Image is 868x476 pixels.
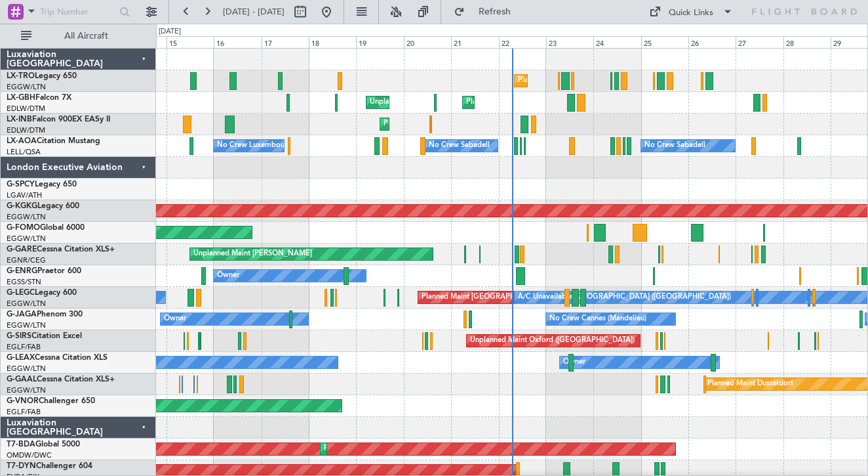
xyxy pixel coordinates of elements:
span: G-SPCY [7,181,35,188]
a: G-JAGAPhenom 300 [7,311,83,318]
div: No Crew Luxembourg (Findel) [217,136,318,156]
a: EGGW/LTN [7,364,46,374]
span: All Aircraft [34,32,138,41]
button: Quick Links [642,1,740,22]
span: LX-AOA [7,137,37,145]
a: G-GARECessna Citation XLS+ [7,246,115,253]
a: EGLF/FAB [7,407,41,417]
a: EGGW/LTN [7,299,46,309]
div: [DATE] [159,26,181,37]
div: Unplanned Maint [PERSON_NAME] [193,244,312,264]
a: LX-INBFalcon 900EX EASy II [7,116,110,123]
div: 26 [688,36,736,48]
div: Planned Maint [GEOGRAPHIC_DATA] ([GEOGRAPHIC_DATA]) [518,71,724,91]
a: EGLF/FAB [7,342,41,352]
span: LX-TRO [7,72,35,80]
div: 23 [546,36,593,48]
a: OMDW/DWC [7,450,52,460]
span: G-LEGC [7,289,35,297]
button: All Aircraft [14,26,142,47]
div: 15 [167,36,214,48]
div: Planned Maint [GEOGRAPHIC_DATA] ([GEOGRAPHIC_DATA]) [422,288,628,307]
a: EGGW/LTN [7,320,46,330]
div: 16 [214,36,261,48]
div: Owner [563,353,585,372]
div: No Crew Cannes (Mandelieu) [549,309,646,329]
a: EGGW/LTN [7,82,46,92]
span: LX-INB [7,116,32,123]
span: G-GAAL [7,376,37,383]
div: Planned Maint Dubai (Al Maktoum Intl) [324,439,453,459]
a: G-SIRSCitation Excel [7,332,82,340]
div: 22 [499,36,546,48]
div: 17 [262,36,309,48]
span: G-KGKG [7,202,37,210]
a: G-FOMOGlobal 6000 [7,224,85,232]
input: Trip Number [40,2,115,22]
div: Planned Maint Nice ([GEOGRAPHIC_DATA]) [466,93,612,112]
div: 20 [404,36,451,48]
a: T7-DYNChallenger 604 [7,462,92,470]
span: G-JAGA [7,311,37,318]
a: G-LEGCLegacy 600 [7,289,77,297]
span: LX-GBH [7,94,35,102]
a: LGAV/ATH [7,190,42,200]
a: EDLW/DTM [7,104,45,114]
a: EDLW/DTM [7,125,45,135]
div: Owner [217,266,239,286]
div: 18 [309,36,356,48]
span: [DATE] - [DATE] [223,6,285,18]
div: No Crew Sabadell [429,136,490,156]
div: Planned Maint Geneva (Cointrin) [384,114,492,134]
a: G-KGKGLegacy 600 [7,202,79,210]
div: 24 [593,36,641,48]
span: T7-BDA [7,441,35,448]
a: G-LEAXCessna Citation XLS [7,354,108,362]
div: 28 [783,36,831,48]
a: LX-AOACitation Mustang [7,137,100,145]
a: G-GAALCessna Citation XLS+ [7,376,115,383]
a: G-SPCYLegacy 650 [7,181,77,188]
a: G-VNORChallenger 650 [7,397,95,405]
div: 27 [736,36,783,48]
a: LELL/QSA [7,147,41,157]
button: Refresh [448,1,526,22]
div: No Crew Sabadell [644,136,705,156]
a: LX-GBHFalcon 7X [7,94,71,102]
span: G-VNOR [7,397,39,405]
div: Unplanned Maint [GEOGRAPHIC_DATA] ([GEOGRAPHIC_DATA]) [370,93,585,112]
div: Owner [164,309,186,329]
div: 25 [641,36,688,48]
span: G-SIRS [7,332,31,340]
div: A/C Unavailable [GEOGRAPHIC_DATA] ([GEOGRAPHIC_DATA]) [518,288,731,307]
a: EGGW/LTN [7,234,46,244]
a: EGNR/CEG [7,255,46,265]
span: Refresh [467,7,523,16]
a: EGSS/STN [7,277,41,287]
a: T7-BDAGlobal 5000 [7,441,80,448]
span: G-ENRG [7,267,37,275]
span: T7-DYN [7,462,36,470]
a: EGGW/LTN [7,385,46,395]
a: G-ENRGPraetor 600 [7,267,81,275]
a: EGGW/LTN [7,212,46,222]
span: G-FOMO [7,224,40,232]
span: G-GARE [7,246,37,253]
div: Unplanned Maint Oxford ([GEOGRAPHIC_DATA]) [470,331,635,351]
div: 19 [356,36,403,48]
div: 21 [451,36,498,48]
div: Planned Maint Dusseldorf [707,374,793,394]
span: G-LEAX [7,354,35,362]
div: Quick Links [669,7,713,20]
a: LX-TROLegacy 650 [7,72,77,80]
